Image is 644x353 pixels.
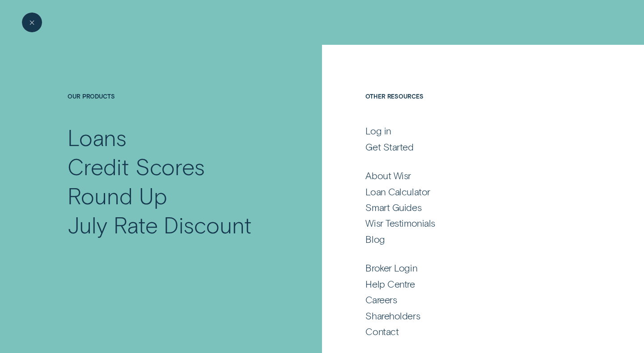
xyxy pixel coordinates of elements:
[365,310,420,322] div: Shareholders
[365,141,413,153] div: Get Started
[68,210,252,239] div: July Rate Discount
[365,169,576,181] a: About Wisr
[68,210,275,239] a: July Rate Discount
[365,93,576,123] h4: Other Resources
[365,201,576,213] a: Smart Guides
[365,141,576,153] a: Get Started
[365,169,411,181] div: About Wisr
[365,217,576,229] a: Wisr Testimonials
[365,293,397,306] div: Careers
[365,278,415,290] div: Help Centre
[22,13,42,33] button: Close Menu
[365,310,576,322] a: Shareholders
[365,233,576,245] a: Blog
[365,185,576,198] a: Loan Calculator
[365,278,576,290] a: Help Centre
[365,125,391,137] div: Log in
[68,181,275,210] a: Round Up
[365,262,417,274] div: Broker Login
[68,152,275,181] a: Credit Scores
[68,123,127,152] div: Loans
[68,152,205,181] div: Credit Scores
[68,123,275,152] a: Loans
[365,293,576,306] a: Careers
[365,185,430,198] div: Loan Calculator
[365,325,576,337] a: Contact
[365,325,398,337] div: Contact
[68,181,167,210] div: Round Up
[68,93,275,123] h4: Our Products
[365,217,435,229] div: Wisr Testimonials
[365,125,576,137] a: Log in
[365,262,576,274] a: Broker Login
[365,201,421,213] div: Smart Guides
[365,233,385,245] div: Blog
